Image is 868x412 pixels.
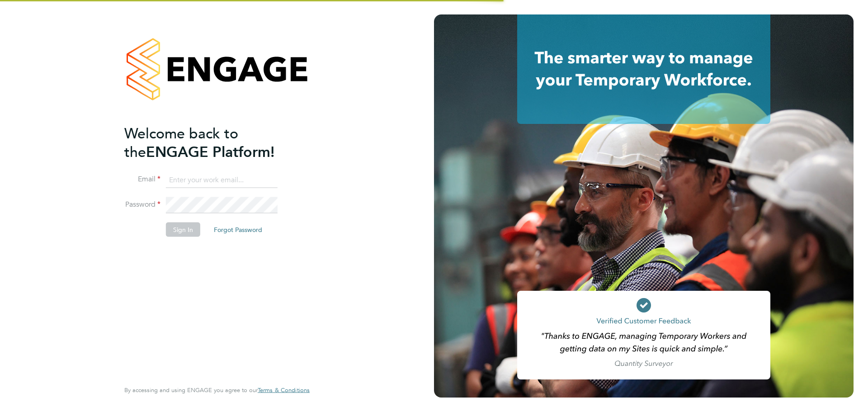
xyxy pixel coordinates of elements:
input: Enter your work email... [166,172,278,188]
button: Forgot Password [207,223,269,237]
span: By accessing and using ENGAGE you agree to our [124,386,310,394]
label: Email [124,175,160,184]
label: Password [124,200,160,209]
button: Sign In [166,223,200,237]
h2: ENGAGE Platform! [124,124,301,161]
span: Welcome back to the [124,124,238,161]
span: Terms & Conditions [258,386,310,394]
a: Terms & Conditions [258,387,310,394]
